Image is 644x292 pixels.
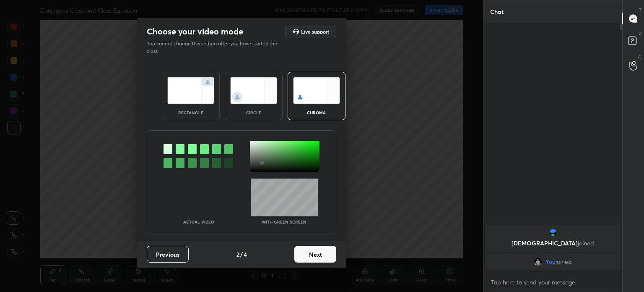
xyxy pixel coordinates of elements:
[293,77,340,104] img: chromaScreenIcon.c19ab0a0.svg
[638,54,641,60] p: G
[549,228,557,237] img: b3f83ca7208d475896f91094e460af00.jpg
[639,30,641,37] p: D
[301,29,329,34] h5: Live support
[147,40,283,55] p: You cannot change this setting after you have started the class
[230,77,277,104] img: circleScreenIcon.acc0effb.svg
[236,250,239,259] h4: 2
[483,0,510,23] p: Chat
[147,26,243,37] h2: Choose your video mode
[534,258,542,266] img: 9689d3ed888646769c7969bc1f381e91.jpg
[244,250,247,259] h4: 4
[147,246,189,263] button: Previous
[491,240,615,247] p: [DEMOGRAPHIC_DATA]
[167,77,214,104] img: normalScreenIcon.ae25ed63.svg
[556,258,572,265] span: joined
[300,110,333,115] div: chroma
[183,220,214,224] p: Actual Video
[578,239,594,247] span: joined
[545,258,556,265] span: You
[174,110,208,115] div: rectangle
[639,7,641,13] p: T
[294,246,336,263] button: Next
[262,220,306,224] p: With green screen
[240,250,243,259] h4: /
[237,110,270,115] div: circle
[483,223,622,272] div: grid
